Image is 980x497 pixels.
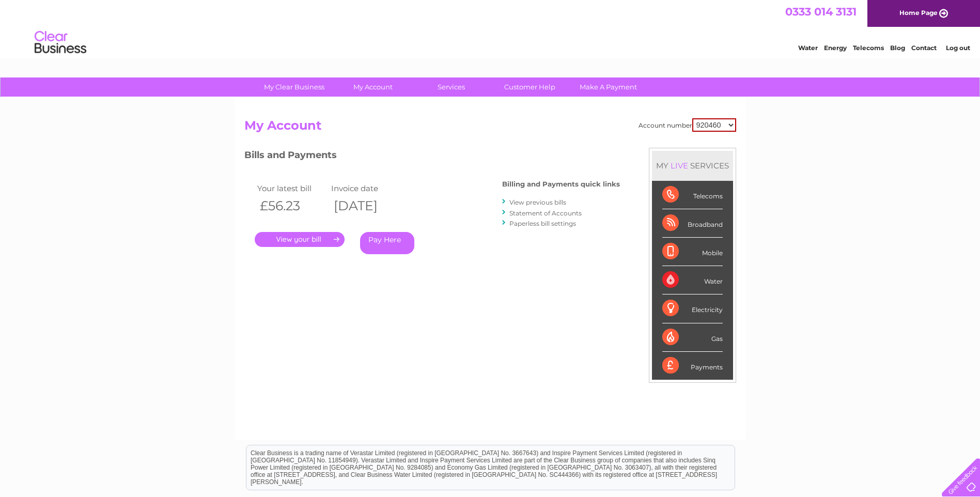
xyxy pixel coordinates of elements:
[785,5,857,18] a: 0333 014 3131
[330,77,415,97] a: My Account
[502,180,620,188] h4: Billing and Payments quick links
[662,294,723,323] div: Electricity
[824,44,847,52] a: Energy
[662,181,723,209] div: Telecoms
[662,238,723,266] div: Mobile
[255,195,329,216] th: £56.23
[668,161,690,170] div: LIVE
[639,118,736,132] div: Account number
[853,44,884,52] a: Telecoms
[246,6,735,50] div: Clear Business is a trading name of Verastar Limited (registered in [GEOGRAPHIC_DATA] No. 3667643...
[509,198,566,206] a: View previous bills
[329,195,403,216] th: [DATE]
[244,148,620,166] h3: Bills and Payments
[662,323,723,352] div: Gas
[360,232,414,254] a: Pay Here
[911,44,937,52] a: Contact
[946,44,970,52] a: Log out
[652,151,733,180] div: MY SERVICES
[566,77,651,97] a: Make A Payment
[255,232,345,247] a: .
[662,209,723,238] div: Broadband
[255,181,329,195] td: Your latest bill
[329,181,403,195] td: Invoice date
[409,77,494,97] a: Services
[509,209,582,217] a: Statement of Accounts
[34,27,87,58] img: logo.png
[662,352,723,380] div: Payments
[662,266,723,294] div: Water
[487,77,572,97] a: Customer Help
[890,44,905,52] a: Blog
[798,44,818,52] a: Water
[252,77,337,97] a: My Clear Business
[509,220,576,227] a: Paperless bill settings
[244,118,736,138] h2: My Account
